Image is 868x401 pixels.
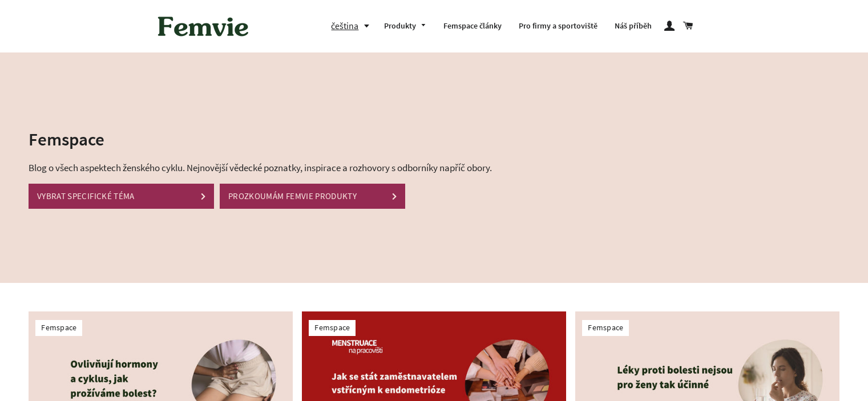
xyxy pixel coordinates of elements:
[29,184,214,208] a: VYBRAT SPECIFICKÉ TÉMA
[606,11,660,41] a: Náš příběh
[376,11,435,41] a: Produkty
[29,160,505,176] p: Blog o všech aspektech ženského cyklu. Nejnovější vědecké poznatky, inspirace a rozhovory s odbor...
[435,11,510,41] a: Femspace články
[41,322,76,333] a: Femspace
[331,18,376,34] button: čeština
[29,127,505,151] h2: Femspace
[588,322,623,333] a: Femspace
[510,11,606,41] a: Pro firmy a sportoviště
[314,322,350,333] a: Femspace
[220,184,405,208] a: PROZKOUMÁM FEMVIE PRODUKTY
[152,9,255,44] img: Femvie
